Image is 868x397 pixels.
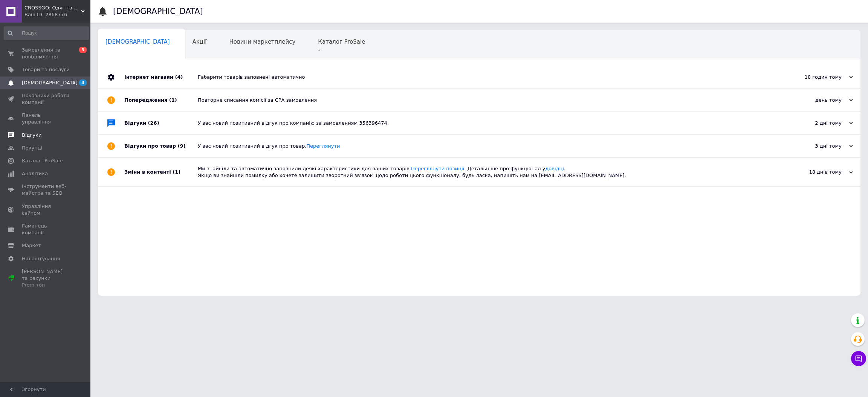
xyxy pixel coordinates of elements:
span: (1) [169,97,177,103]
h1: [DEMOGRAPHIC_DATA] [113,7,203,16]
div: Габарити товарів заповнені автоматично [198,74,778,81]
div: Ваш ID: 2868776 [24,11,90,18]
span: Замовлення та повідомлення [22,47,70,60]
span: Каталог ProSale [318,38,365,45]
div: 18 годин тому [778,74,853,81]
div: Prom топ [22,282,70,289]
div: У вас новий позитивний відгук про товар. [198,143,778,150]
span: [PERSON_NAME] та рахунки [22,268,70,289]
span: 3 [79,79,87,86]
span: Гаманець компанії [22,223,70,236]
a: Переглянути позиції [411,166,464,171]
div: 18 днів тому [778,169,853,176]
span: (1) [173,169,180,175]
span: CROSSGO: Одяг та взуття для динамічного життя [24,5,81,11]
span: (26) [148,120,159,126]
div: Ми знайшли та автоматично заповнили деякі характеристики для ваших товарів. . Детальніше про функ... [198,165,778,179]
span: Новини маркетплейсу [229,38,295,45]
a: довідці [545,166,564,171]
div: Попередження [124,89,198,111]
span: Маркет [22,242,41,249]
span: Товари та послуги [22,66,70,73]
span: 3 [318,47,365,52]
div: 3 дні тому [778,143,853,150]
div: Зміни в контенті [124,158,198,186]
span: Інструменти веб-майстра та SEO [22,183,70,197]
span: (9) [178,143,186,149]
span: Акції [193,38,207,45]
div: 2 дні тому [778,120,853,127]
span: Управління сайтом [22,203,70,217]
span: Показники роботи компанії [22,92,70,106]
button: Чат з покупцем [851,351,866,366]
span: [DEMOGRAPHIC_DATA] [22,79,78,86]
span: Панель управління [22,112,70,125]
input: Пошук [4,26,89,40]
span: (4) [175,74,183,80]
div: У вас новий позитивний відгук про компанію за замовленням 356396474. [198,120,778,127]
div: Повторне списання комісії за СРА замовлення [198,97,778,104]
div: Відгуки про товар [124,135,198,157]
a: Переглянути [306,143,340,149]
span: Відгуки [22,132,41,139]
span: [DEMOGRAPHIC_DATA] [105,38,170,45]
div: день тому [778,97,853,104]
span: Аналітика [22,170,48,177]
span: 3 [79,47,87,53]
div: Інтернет магазин [124,66,198,89]
span: Налаштування [22,255,60,262]
span: Покупці [22,145,42,151]
div: Відгуки [124,112,198,134]
span: Каталог ProSale [22,157,63,164]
